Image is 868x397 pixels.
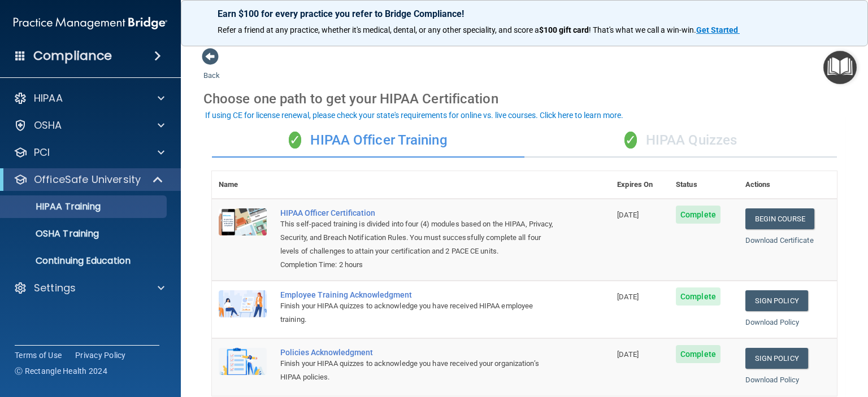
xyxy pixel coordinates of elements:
[823,51,857,84] button: Open Resource Center
[280,348,554,357] div: Policies Acknowledgment
[14,91,164,105] a: HIPAA
[34,91,63,105] p: HIPAA
[7,255,162,267] p: Continuing Education
[676,287,721,306] span: Complete
[696,25,740,34] a: Get Started
[745,376,800,384] a: Download Policy
[289,132,301,149] span: ✓
[624,132,637,149] span: ✓
[14,12,167,34] img: PMB logo
[14,119,164,132] a: OSHA
[539,25,589,34] strong: $100 gift card
[15,365,107,377] span: Ⓒ Rectangle Health 2024
[34,173,141,186] p: OfficeSafe University
[212,124,524,158] div: HIPAA Officer Training
[524,124,837,158] div: HIPAA Quizzes
[676,206,721,224] span: Complete
[745,290,808,311] a: Sign Policy
[280,357,554,384] div: Finish your HIPAA quizzes to acknowledge you have received your organization’s HIPAA policies.
[745,236,814,245] a: Download Certificate
[34,281,76,295] p: Settings
[669,171,739,199] th: Status
[280,258,554,272] div: Completion Time: 2 hours
[203,58,220,80] a: Back
[15,350,62,361] a: Terms of Use
[676,345,721,363] span: Complete
[696,25,738,34] strong: Get Started
[745,208,814,229] a: Begin Course
[280,217,554,258] div: This self-paced training is divided into four (4) modules based on the HIPAA, Privacy, Security, ...
[212,171,274,199] th: Name
[34,146,50,159] p: PCI
[280,299,554,326] div: Finish your HIPAA quizzes to acknowledge you have received HIPAA employee training.
[218,8,831,19] p: Earn $100 for every practice you refer to Bridge Compliance!
[14,173,164,186] a: OfficeSafe University
[7,201,101,212] p: HIPAA Training
[203,82,845,115] div: Choose one path to get your HIPAA Certification
[75,350,126,361] a: Privacy Policy
[589,25,696,34] span: ! That's what we call a win-win.
[280,208,554,217] a: HIPAA Officer Certification
[617,211,639,219] span: [DATE]
[739,171,837,199] th: Actions
[14,146,164,159] a: PCI
[745,348,808,369] a: Sign Policy
[745,318,800,326] a: Download Policy
[203,110,625,121] button: If using CE for license renewal, please check your state's requirements for online vs. live cours...
[33,48,112,64] h4: Compliance
[610,171,669,199] th: Expires On
[205,111,623,119] div: If using CE for license renewal, please check your state's requirements for online vs. live cours...
[34,119,62,132] p: OSHA
[7,228,99,239] p: OSHA Training
[218,25,539,34] span: Refer a friend at any practice, whether it's medical, dental, or any other speciality, and score a
[280,290,554,299] div: Employee Training Acknowledgment
[617,350,639,359] span: [DATE]
[14,281,164,295] a: Settings
[617,293,639,301] span: [DATE]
